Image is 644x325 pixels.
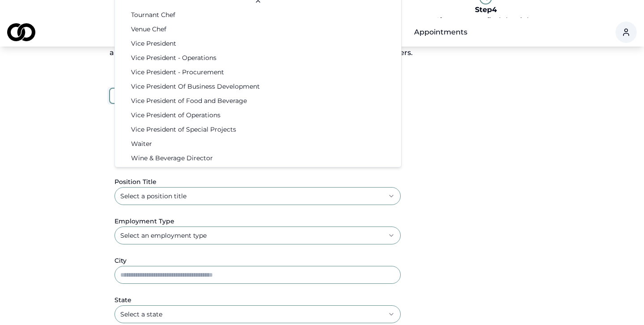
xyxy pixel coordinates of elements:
[131,139,152,148] span: Waiter
[131,111,220,120] span: Vice President of Operations
[131,82,260,91] span: Vice President Of Business Development
[131,68,224,77] span: Vice President - Procurement
[131,10,175,19] span: Tournant Chef
[131,154,213,162] span: Wine & Beverage Director
[131,53,216,62] span: Vice President - Operations
[131,96,247,105] span: Vice President of Food and Beverage
[131,125,236,134] span: Vice President of Special Projects
[131,25,166,34] span: Venue Chef
[131,39,176,48] span: Vice President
